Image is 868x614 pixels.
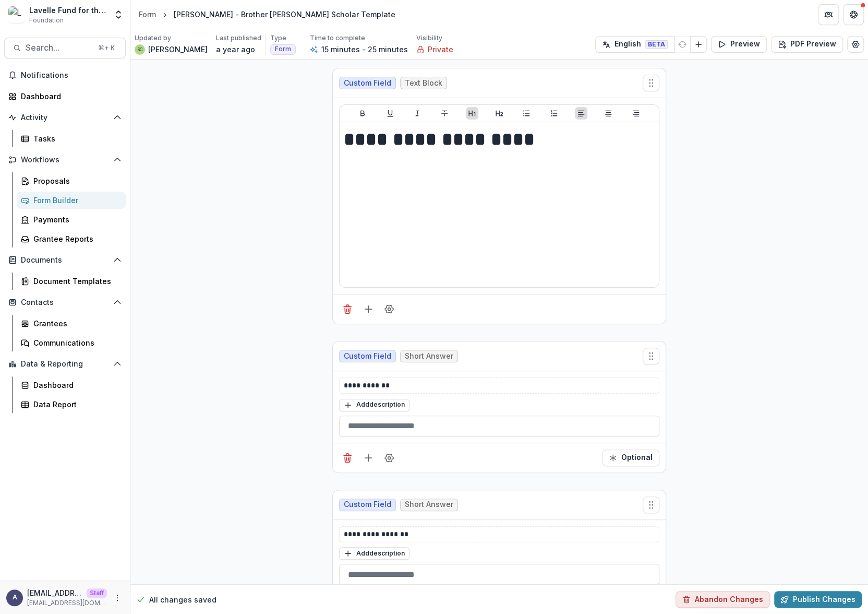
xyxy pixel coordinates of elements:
button: Edit Form Settings [847,36,864,53]
p: Updated by [135,33,171,43]
button: Align Center [602,107,614,120]
button: Delete field [339,450,356,466]
span: Notifications [21,71,122,80]
span: Contacts [21,298,109,307]
button: Underline [384,107,396,120]
button: Open Documents [4,252,126,268]
button: Refresh Translation [674,36,691,53]
button: Preview [711,36,767,53]
button: Italicize [411,107,424,120]
a: Dashboard [17,376,126,394]
p: Private [428,44,453,55]
p: [PERSON_NAME] [148,44,208,55]
button: Abandon Changes [676,591,770,608]
span: Workflows [21,156,109,164]
p: Type [270,33,286,43]
p: Staff [87,588,107,598]
div: [PERSON_NAME] - Brother [PERSON_NAME] Scholar Template [174,9,395,20]
a: Grantees [17,315,126,332]
button: Bold [356,107,369,120]
p: a year ago [216,44,255,55]
button: Delete field [339,301,356,317]
button: Open Activity [4,109,126,126]
div: Grantee Reports [33,233,117,244]
span: Text Block [405,79,442,88]
button: Adddescription [339,399,409,411]
button: English BETA [595,36,674,53]
button: Add field [360,450,377,466]
a: Form Builder [17,192,126,209]
div: Grantees [33,318,117,329]
button: Search... [4,38,126,58]
a: Data Report [17,396,126,413]
button: Get Help [843,4,864,25]
a: Dashboard [4,88,126,105]
img: Lavelle Fund for the Blind [8,6,25,23]
div: ⌘ + K [96,42,117,54]
button: Heading 1 [466,107,478,120]
p: Last published [216,33,261,43]
span: Custom Field [344,352,391,361]
div: Data Report [33,399,117,410]
button: Add field [360,301,377,317]
button: Adddescription [339,547,409,560]
button: Field Settings [381,301,397,317]
p: [EMAIL_ADDRESS][DOMAIN_NAME] [27,598,107,608]
a: Tasks [17,130,126,147]
button: Open entity switcher [111,4,126,25]
button: Ordered List [548,107,560,120]
button: Add Language [690,36,707,53]
div: Form Builder [33,195,117,206]
span: Data & Reporting [21,360,109,369]
div: Dashboard [33,380,117,391]
div: Communications [33,337,117,348]
button: Open Workflows [4,151,126,168]
span: Custom Field [344,500,391,509]
span: Activity [21,113,109,122]
p: All changes saved [149,594,216,605]
span: Form [275,45,291,53]
div: Form [139,9,156,20]
a: Communications [17,334,126,351]
button: Open Contacts [4,294,126,311]
button: Strike [438,107,451,120]
div: Document Templates [33,276,117,287]
span: Search... [26,43,92,53]
a: Form [135,7,160,22]
button: Required [602,450,659,466]
button: Open Data & Reporting [4,356,126,372]
a: Proposals [17,172,126,190]
p: Time to complete [310,33,365,43]
button: Align Left [575,107,587,120]
span: Short Answer [405,500,453,509]
button: Heading 2 [493,107,505,120]
button: More [111,592,124,604]
nav: breadcrumb [135,7,400,22]
button: Move field [643,348,659,364]
a: Document Templates [17,273,126,290]
button: Move field [643,497,659,513]
p: 15 minutes - 25 minutes [321,44,408,55]
button: Partners [818,4,839,25]
button: Bullet List [520,107,533,120]
p: [EMAIL_ADDRESS][DOMAIN_NAME] [27,587,82,598]
button: PDF Preview [771,36,843,53]
div: Dashboard [21,91,117,102]
div: Sandra Ching [137,48,142,52]
div: Proposals [33,175,117,186]
div: Tasks [33,133,117,144]
div: Lavelle Fund for the Blind [29,5,107,16]
div: adhitya@trytemelio.com [13,594,17,601]
button: Publish Changes [774,591,862,608]
button: Align Right [630,107,642,120]
div: Payments [33,214,117,225]
span: Foundation [29,16,64,25]
button: Field Settings [381,450,397,466]
span: Custom Field [344,79,391,88]
span: Short Answer [405,352,453,361]
button: Notifications [4,67,126,84]
span: Documents [21,256,109,265]
a: Payments [17,211,126,228]
button: Move field [643,75,659,91]
a: Grantee Reports [17,230,126,247]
